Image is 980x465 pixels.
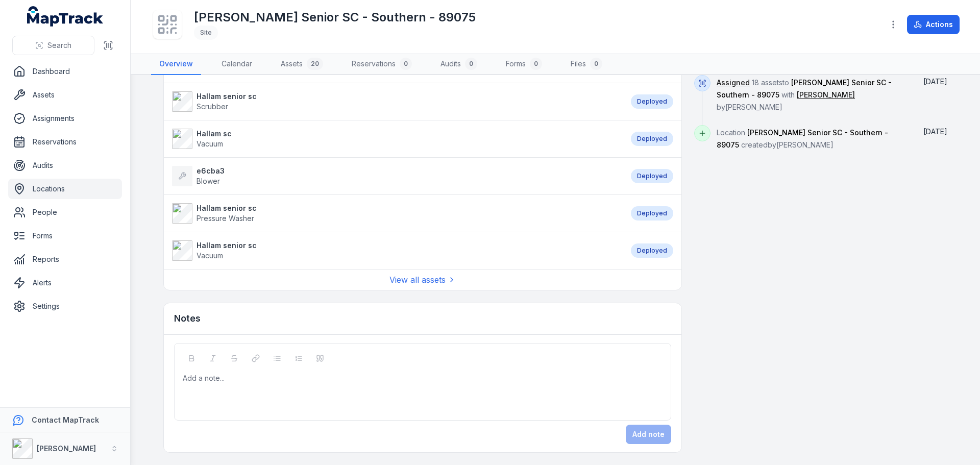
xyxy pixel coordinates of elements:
[32,415,99,424] strong: Contact MapTrack
[197,166,225,176] strong: e6cba3
[213,54,260,75] a: Calendar
[8,155,122,176] a: Audits
[631,132,673,146] div: Deployed
[197,139,223,148] span: Vacuum
[172,203,621,224] a: Hallam senior scPressure Washer
[631,94,673,109] div: Deployed
[717,78,750,88] a: Assigned
[400,58,412,70] div: 0
[197,203,257,213] strong: Hallam senior sc
[307,58,323,70] div: 20
[8,132,122,152] a: Reservations
[8,85,122,105] a: Assets
[797,90,855,100] a: [PERSON_NAME]
[172,129,621,149] a: Hallam scVacuum
[8,61,122,82] a: Dashboard
[344,54,420,75] a: Reservations0
[27,6,104,27] a: MapTrack
[8,273,122,293] a: Alerts
[194,9,476,26] h1: [PERSON_NAME] Senior SC - Southern - 89075
[8,179,122,199] a: Locations
[717,128,888,149] span: Location created by [PERSON_NAME]
[37,444,96,453] strong: [PERSON_NAME]
[907,15,960,34] button: Actions
[47,40,71,51] span: Search
[194,26,218,40] div: Site
[717,78,892,99] span: [PERSON_NAME] Senior SC - Southern - 89075
[631,169,673,183] div: Deployed
[923,77,947,86] span: [DATE]
[8,108,122,129] a: Assignments
[562,54,610,75] a: Files0
[498,54,550,75] a: Forms0
[432,54,485,75] a: Audits0
[172,91,621,112] a: Hallam senior scScrubber
[197,214,254,223] span: Pressure Washer
[631,206,673,221] div: Deployed
[197,240,257,251] strong: Hallam senior sc
[923,77,947,86] time: 8/14/2025, 3:24:20 PM
[172,240,621,261] a: Hallam senior scVacuum
[8,202,122,223] a: People
[197,102,228,111] span: Scrubber
[389,274,456,286] a: View all assets
[197,91,257,102] strong: Hallam senior sc
[197,251,223,260] span: Vacuum
[8,249,122,270] a: Reports
[273,54,331,75] a: Assets20
[923,127,947,136] span: [DATE]
[590,58,602,70] div: 0
[530,58,542,70] div: 0
[923,127,947,136] time: 1/7/2025, 4:23:41 PM
[172,166,621,186] a: e6cba3Blower
[465,58,477,70] div: 0
[197,129,232,139] strong: Hallam sc
[717,128,888,149] span: [PERSON_NAME] Senior SC - Southern - 89075
[197,177,220,185] span: Blower
[151,54,201,75] a: Overview
[8,226,122,246] a: Forms
[717,78,892,111] span: 18 assets to with by [PERSON_NAME]
[174,311,201,326] h3: Notes
[12,36,94,55] button: Search
[8,296,122,316] a: Settings
[631,243,673,258] div: Deployed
